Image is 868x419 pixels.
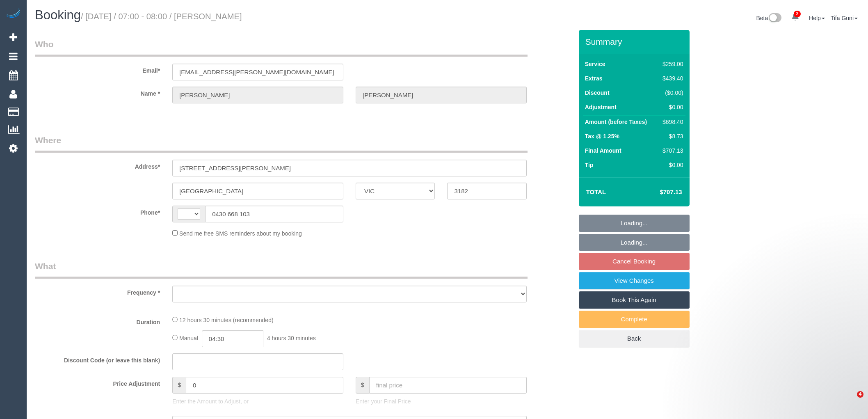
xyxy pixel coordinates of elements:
span: Booking [35,8,81,22]
strong: Total [586,188,606,195]
label: Discount Code (or leave this blank) [29,353,166,364]
iframe: Intercom live chat [840,391,860,411]
label: Discount [585,89,610,97]
input: Phone* [205,206,343,222]
input: Suburb* [172,183,343,199]
label: Tip [585,161,594,169]
img: New interface [768,13,781,24]
label: Duration [29,315,166,326]
span: 12 hours 30 minutes (recommended) [179,317,274,323]
span: Send me free SMS reminders about my booking [179,230,302,237]
span: 4 [857,391,863,398]
div: $8.73 [659,132,683,140]
img: Automaid Logo [5,8,21,20]
div: ($0.00) [659,89,683,97]
input: First Name* [172,87,343,103]
label: Tax @ 1.25% [585,132,619,140]
legend: Who [35,38,528,57]
legend: What [35,260,528,279]
div: $439.40 [659,74,683,82]
a: Help [809,15,825,21]
label: Service [585,60,605,68]
label: Final Amount [585,147,621,155]
span: 2 [794,11,801,17]
input: Last Name* [356,87,527,103]
div: $259.00 [659,60,683,68]
small: / [DATE] / 07:00 - 08:00 / [PERSON_NAME] [81,12,242,21]
label: Adjustment [585,103,617,111]
div: $698.40 [659,118,683,126]
a: Book This Again [579,291,690,309]
p: Enter your Final Price [356,397,527,405]
label: Address* [29,160,166,171]
a: Back [579,330,690,347]
label: Email* [29,64,166,75]
label: Price Adjustment [29,377,166,388]
a: 2 [787,8,803,26]
div: $707.13 [659,147,683,155]
label: Extras [585,74,603,82]
label: Amount (before Taxes) [585,118,647,126]
input: Post Code* [447,183,526,199]
a: View Changes [579,272,690,289]
span: $ [172,377,186,394]
label: Frequency * [29,286,166,297]
input: Email* [172,64,343,80]
span: 4 hours 30 minutes [267,335,316,341]
a: Tifa Guni [831,15,858,21]
label: Phone* [29,206,166,217]
legend: Where [35,134,528,153]
p: Enter the Amount to Adjust, or [172,397,343,405]
label: Name * [29,87,166,98]
span: $ [356,377,369,394]
h4: $707.13 [635,189,682,196]
a: Beta [756,15,781,21]
h3: Summary [585,37,685,46]
input: final price [369,377,527,394]
span: Manual [179,335,198,341]
div: $0.00 [659,103,683,111]
div: $0.00 [659,161,683,169]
